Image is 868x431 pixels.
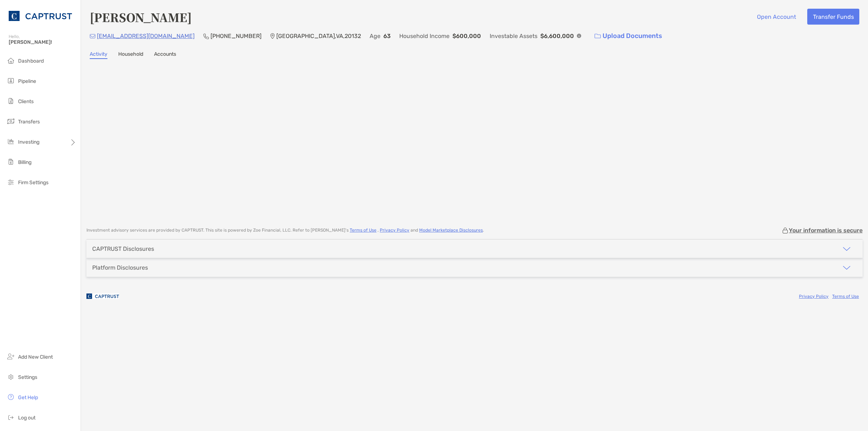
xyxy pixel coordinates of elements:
a: Model Marketplace Disclosures [419,228,483,233]
a: Privacy Policy [799,294,829,299]
span: Log out [18,415,35,421]
p: [PHONE_NUMBER] [210,31,261,41]
span: Investing [18,139,39,145]
p: Age [370,31,380,41]
img: Location Icon [270,33,275,39]
img: investing icon [7,137,15,146]
a: Upload Documents [590,28,667,44]
a: Terms of Use [832,294,859,299]
div: Platform Disclosures [92,264,148,271]
a: Household [118,51,143,59]
a: Accounts [154,51,176,59]
p: Household Income [399,31,450,41]
p: $6,600,000 [540,31,574,41]
img: transfers icon [7,117,15,126]
span: Pipeline [18,78,36,84]
img: add_new_client icon [7,352,15,361]
p: Your information is secure [789,227,863,234]
span: Get Help [18,394,38,401]
button: Open Account [751,9,801,25]
img: CAPTRUST Logo [9,3,72,29]
img: logout icon [7,413,15,422]
img: firm-settings icon [7,178,15,186]
p: [EMAIL_ADDRESS][DOMAIN_NAME] [97,31,195,41]
span: Transfers [18,119,40,125]
p: [GEOGRAPHIC_DATA] , VA , 20132 [276,31,361,41]
img: settings icon [7,372,15,381]
span: Add New Client [18,354,53,360]
img: Email Icon [90,34,95,38]
p: Investable Assets [490,31,537,41]
img: icon arrow [842,245,851,253]
img: Info Icon [577,34,581,38]
span: Clients [18,98,34,105]
p: $600,000 [452,31,481,41]
img: billing icon [7,157,15,166]
img: clients icon [7,97,15,105]
a: Terms of Use [350,228,376,233]
span: Firm Settings [18,179,48,186]
button: Transfer Funds [807,9,859,25]
img: button icon [595,34,601,39]
span: [PERSON_NAME]! [9,39,76,45]
h4: [PERSON_NAME] [90,9,192,25]
img: dashboard icon [7,56,15,65]
a: Activity [90,51,107,59]
img: icon arrow [842,263,851,272]
img: get-help icon [7,393,15,401]
div: CAPTRUST Disclosures [92,245,154,252]
a: Privacy Policy [380,228,409,233]
img: Phone Icon [203,33,209,39]
span: Billing [18,159,31,165]
img: company logo [86,288,119,304]
span: Settings [18,374,37,380]
span: Dashboard [18,58,44,64]
p: 63 [383,31,391,41]
img: pipeline icon [7,76,15,85]
p: Investment advisory services are provided by CAPTRUST . This site is powered by Zoe Financial, LL... [86,228,484,233]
